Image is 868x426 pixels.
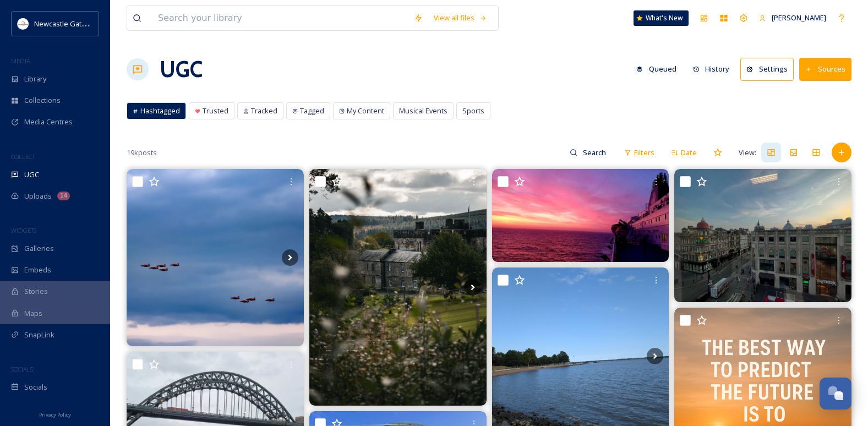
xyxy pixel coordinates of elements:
button: History [687,58,735,80]
span: [PERSON_NAME] [772,13,826,23]
span: Uploads [24,191,52,201]
span: UGC [24,170,39,180]
span: Newcastle Gateshead Initiative [34,18,135,29]
span: Embeds [24,265,51,275]
span: Stories [24,286,48,297]
span: Date [681,148,697,158]
button: Settings [740,58,794,80]
span: View: [739,148,756,158]
a: Settings [740,58,799,80]
input: Search your library [152,6,408,30]
span: WIDGETS [11,226,36,234]
button: Sources [799,58,851,80]
div: 14 [57,192,70,200]
span: Filters [634,148,654,158]
span: 19k posts [127,148,157,158]
span: Tagged [300,106,324,116]
a: [PERSON_NAME] [754,7,832,29]
input: Search [577,141,613,163]
a: View all files [428,7,493,29]
span: Hashtagged [140,106,180,116]
a: History [687,58,741,80]
span: COLLECT [11,152,35,161]
span: Musical Events [399,106,447,116]
img: Taken from #tynemouth during the #redarrows display for the #greatnorthrun.. Was truly amazing to... [127,169,304,346]
a: Queued [631,58,687,80]
a: Privacy Policy [39,407,71,420]
span: Privacy Policy [39,411,71,418]
span: Library [24,74,46,84]
a: UGC [160,53,203,86]
span: My Content [347,106,384,116]
span: MEDIA [11,57,30,65]
img: A year under the sky of Northeast. 😍 #unitedkingdom🇬🇧 #unitedkingdom🇬🇧🇬🇧🇬🇧 #northeastofengland #n... [674,169,851,302]
span: Collections [24,95,61,106]
button: Open Chat [820,378,851,409]
span: SnapLink [24,330,54,340]
span: Media Centres [24,117,73,127]
span: Tracked [251,106,277,116]
span: Galleries [24,243,54,254]
span: Sports [462,106,484,116]
img: My idea of #heaven - aboard dfdsnederland Princess Seaways dfdsglobal l dfds_international #dfds ... [492,169,669,261]
span: Trusted [203,106,228,116]
a: What's New [634,10,689,26]
button: Queued [631,58,682,80]
span: SOCIALS [11,365,33,373]
span: Socials [24,382,47,392]
img: Kielder in autumn 🍁🌿 #photography #castle #fujifilm #treescape #newcastle #gothic #snaphappylasse... [309,169,487,406]
img: DqD9wEUd_400x400.jpg [18,18,29,29]
span: Maps [24,308,42,319]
